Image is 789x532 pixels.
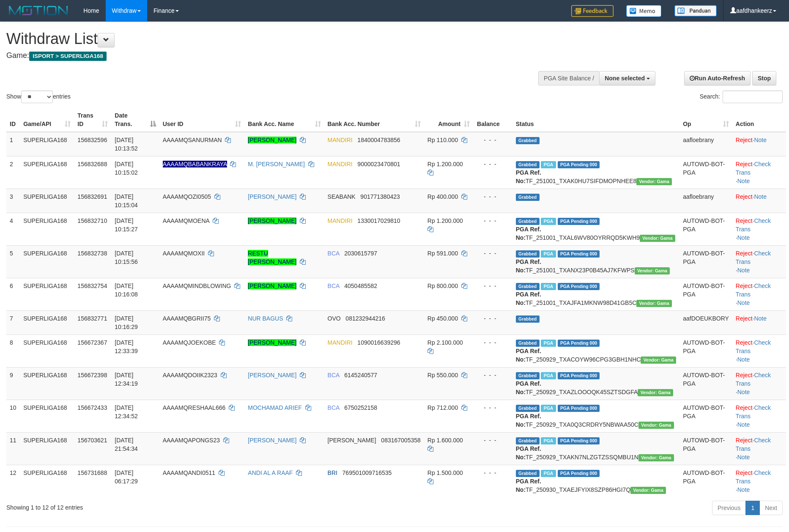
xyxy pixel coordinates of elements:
[516,194,540,201] span: Grabbed
[541,372,556,379] span: Marked by aafsoycanthlai
[512,335,679,367] td: TF_250929_TXACOYW96CPG3GBH1NHC
[737,234,750,241] a: Note
[77,217,107,224] span: 156832710
[516,405,540,412] span: Grabbed
[700,90,783,103] label: Search:
[328,193,356,200] span: SEABANK
[736,137,753,143] a: Reject
[163,437,220,444] span: AAAAMQAPONGS23
[679,132,732,156] td: aafloebrany
[29,52,107,61] span: ISPORT > SUPERLIGA168
[516,380,541,395] b: PGA Ref. No:
[736,217,771,233] a: Check Trans
[512,245,679,278] td: TF_251001_TXANX23P0B45AJ7KFWPS
[328,339,353,346] span: MANDIRI
[248,469,293,476] a: ANDI AL A RAAF
[516,470,540,477] span: Grabbed
[516,161,540,168] span: Grabbed
[328,372,340,378] span: BCA
[20,108,74,132] th: Game/API: activate to sort column ascending
[115,193,138,208] span: [DATE] 10:15:04
[6,4,71,17] img: MOTION_logo.png
[732,367,786,400] td: · ·
[6,156,20,189] td: 2
[512,156,679,189] td: TF_251001_TXAK0HU7SIFDMOPNHEE8
[115,372,138,387] span: [DATE] 12:34:19
[679,400,732,432] td: AUTOWD-BOT-PGA
[737,267,750,274] a: Note
[163,315,211,322] span: AAAAMQBGRII75
[344,372,377,378] span: Copy 6145240577 to clipboard
[6,400,20,432] td: 10
[641,356,676,364] span: Vendor URL: https://trx31.1velocity.biz
[248,161,305,167] a: M. [PERSON_NAME]
[20,213,74,245] td: SUPERLIGA168
[6,52,518,60] h4: Game:
[115,250,138,265] span: [DATE] 10:15:56
[427,339,463,346] span: Rp 2.100.000
[512,367,679,400] td: TF_250929_TXAZLOOOQK45SZTSDGFA
[516,258,541,274] b: PGA Ref. No:
[20,189,74,213] td: SUPERLIGA168
[328,315,341,322] span: OVO
[736,161,753,167] a: Reject
[679,245,732,278] td: AUTOWD-BOT-PGA
[20,335,74,367] td: SUPERLIGA168
[516,437,540,444] span: Grabbed
[21,90,53,103] select: Showentries
[754,137,767,143] a: Note
[516,250,540,258] span: Grabbed
[159,108,245,132] th: User ID: activate to sort column ascending
[737,421,750,428] a: Note
[736,250,771,265] a: Check Trans
[115,282,138,298] span: [DATE] 10:16:08
[679,189,732,213] td: aafloebrany
[77,404,107,411] span: 156672433
[115,469,138,485] span: [DATE] 06:17:29
[77,315,107,322] span: 156832771
[77,372,107,378] span: 156672398
[20,400,74,432] td: SUPERLIGA168
[6,213,20,245] td: 4
[736,372,771,387] a: Check Trans
[558,437,600,444] span: PGA Pending
[516,137,540,144] span: Grabbed
[477,160,509,168] div: - - -
[6,90,71,103] label: Show entries
[20,310,74,335] td: SUPERLIGA168
[357,217,400,224] span: Copy 1330017029810 to clipboard
[640,235,675,242] span: Vendor URL: https://trx31.1velocity.biz
[328,217,353,224] span: MANDIRI
[111,108,159,132] th: Date Trans.: activate to sort column descending
[248,339,296,346] a: [PERSON_NAME]
[381,437,420,444] span: Copy 083167005358 to clipboard
[424,108,473,132] th: Amount: activate to sort column ascending
[477,282,509,290] div: - - -
[736,161,771,176] a: Check Trans
[427,217,463,224] span: Rp 1.200.000
[541,283,556,290] span: Marked by aafsoycanthlai
[732,108,786,132] th: Action
[745,501,760,515] a: 1
[599,71,655,85] button: None selected
[516,283,540,290] span: Grabbed
[345,315,385,322] span: Copy 081232944216 to clipboard
[6,432,20,465] td: 11
[638,389,673,396] span: Vendor URL: https://trx31.1velocity.biz
[328,437,376,444] span: [PERSON_NAME]
[558,161,600,168] span: PGA Pending
[512,432,679,465] td: TF_250929_TXAKN7NLZGTZSSQMBU1N
[163,193,211,200] span: AAAAMQOZI0505
[6,465,20,497] td: 12
[684,71,751,85] a: Run Auto-Refresh
[679,278,732,310] td: AUTOWD-BOT-PGA
[248,404,302,411] a: MOCHAMAD ARIEF
[427,282,458,289] span: Rp 800.000
[163,339,216,346] span: AAAAMQJOEKOBE
[541,470,556,477] span: Marked by aafromsomean
[736,437,753,444] a: Reject
[736,404,753,411] a: Reject
[77,469,107,476] span: 156731688
[344,282,377,289] span: Copy 4050485582 to clipboard
[737,299,750,306] a: Note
